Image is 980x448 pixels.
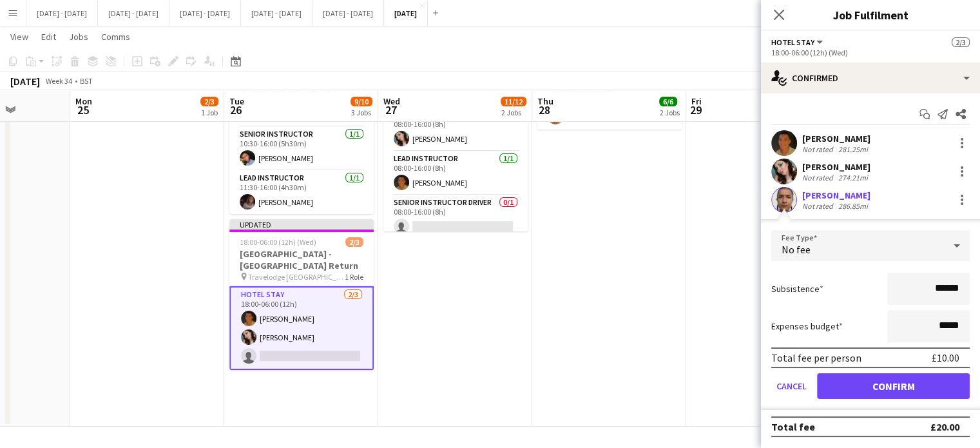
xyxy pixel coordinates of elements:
span: 18:00-06:00 (12h) (Wed) [240,237,316,247]
span: 9/10 [351,97,372,106]
app-card-role: Instructor Driver1/108:00-16:00 (8h)[PERSON_NAME] [383,108,528,151]
button: [DATE] [384,1,428,26]
div: 281.25mi [836,144,870,154]
span: 2/3 [952,37,970,47]
app-card-role: Senior Instructor1/110:30-16:00 (5h30m)[PERSON_NAME] [229,127,374,171]
div: [PERSON_NAME] [802,190,870,201]
div: £20.00 [930,420,959,433]
span: View [10,31,28,43]
div: Not rated [802,201,836,211]
span: No fee [782,243,811,256]
div: 2 Jobs [660,108,680,117]
div: 18:00-06:00 (12h) (Wed) [771,48,970,57]
span: 2/3 [200,97,218,106]
a: Jobs [64,28,93,45]
span: Fri [691,95,702,107]
button: [DATE] - [DATE] [169,1,241,26]
app-job-card: Updated18:00-06:00 (12h) (Wed)2/3[GEOGRAPHIC_DATA] - [GEOGRAPHIC_DATA] Return Travelodge [GEOGRAP... [229,219,374,370]
button: [DATE] - [DATE] [26,1,98,26]
div: Updated [229,219,374,229]
div: 2 Jobs [501,108,526,117]
a: Edit [36,28,61,45]
span: Jobs [69,31,88,43]
div: 3 Jobs [351,108,372,117]
a: View [5,28,34,45]
div: 1 Job [201,108,218,117]
div: Total fee [771,420,815,433]
button: [DATE] - [DATE] [312,1,384,26]
div: 274.21mi [836,173,870,182]
span: Mon [75,95,92,107]
div: 286.85mi [836,201,870,211]
label: Expenses budget [771,320,843,332]
span: Wed [383,95,400,107]
span: 2/3 [345,237,363,247]
span: Hotel Stay [771,37,814,47]
span: Tue [229,95,244,107]
span: 1 Role [345,272,363,282]
span: 25 [73,102,92,117]
button: Cancel [771,373,812,399]
a: Comms [96,28,135,45]
div: [DATE] [10,75,40,88]
app-job-card: Updated08:00-16:00 (8h)2/3Scotland Travel Back to Base3 RolesInstructor Driver1/108:00-16:00 (8h)... [383,41,528,231]
app-card-role: Lead Instructor1/108:00-16:00 (8h)[PERSON_NAME] [383,151,528,195]
button: [DATE] - [DATE] [98,1,169,26]
button: Confirm [817,373,970,399]
span: 27 [381,102,400,117]
div: Not rated [802,144,836,154]
span: 6/6 [659,97,677,106]
span: Comms [101,31,130,43]
span: 11/12 [501,97,526,106]
button: Hotel Stay [771,37,825,47]
h3: Job Fulfilment [761,6,980,23]
span: 29 [689,102,702,117]
label: Subsistence [771,283,823,295]
h3: [GEOGRAPHIC_DATA] - [GEOGRAPHIC_DATA] Return [229,248,374,271]
div: £10.00 [932,351,959,364]
app-card-role: Hotel Stay2/318:00-06:00 (12h)[PERSON_NAME][PERSON_NAME] [229,286,374,370]
div: [PERSON_NAME] [802,133,870,144]
button: [DATE] - [DATE] [241,1,312,26]
span: Thu [537,95,553,107]
span: Edit [41,31,56,43]
div: Not rated [802,173,836,182]
div: BST [80,76,93,86]
span: Week 34 [43,76,75,86]
div: [PERSON_NAME] [802,161,870,173]
div: Total fee per person [771,351,861,364]
app-card-role: Lead Instructor1/111:30-16:00 (4h30m)[PERSON_NAME] [229,171,374,215]
app-card-role: Senior Instructor Driver0/108:00-16:00 (8h) [383,195,528,239]
span: Travelodge [GEOGRAPHIC_DATA] [248,272,345,282]
div: Confirmed [761,63,980,93]
span: 28 [535,102,553,117]
span: 26 [227,102,244,117]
